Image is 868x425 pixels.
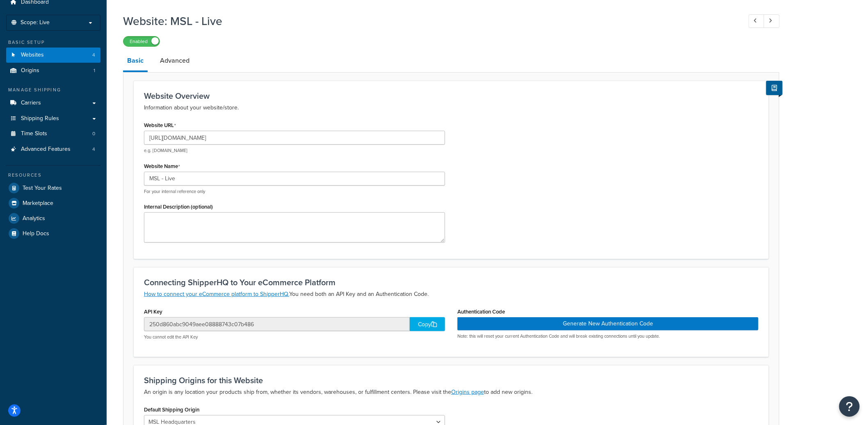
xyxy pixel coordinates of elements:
label: Website URL [144,122,176,129]
span: Shipping Rules [21,115,59,122]
li: Time Slots [6,126,101,141]
a: Next Record [764,14,780,28]
span: 0 [92,130,95,137]
a: Shipping Rules [6,111,101,126]
button: Generate New Authentication Code [457,317,758,330]
span: Test Your Rates [23,185,62,192]
a: Origins page [451,388,484,396]
a: Analytics [6,211,101,226]
p: Information about your website/store. [144,103,758,113]
a: Basic [123,51,148,72]
a: Advanced [156,51,194,70]
p: For your internal reference only [144,189,445,195]
p: An origin is any location your products ship from, whether its vendors, warehouses, or fulfillmen... [144,387,758,397]
label: Default Shipping Origin [144,407,199,413]
span: Time Slots [21,130,47,137]
span: Scope: Live [21,19,50,26]
span: Help Docs [23,230,49,237]
span: Marketplace [23,200,53,207]
a: Previous Record [749,14,765,28]
span: 1 [94,67,95,74]
label: API Key [144,309,162,315]
a: Advanced Features4 [6,142,101,157]
p: e.g. [DOMAIN_NAME] [144,148,445,154]
li: Advanced Features [6,142,101,157]
span: Carriers [21,100,41,107]
label: Internal Description (optional) [144,204,213,210]
p: Note: this will reset your current Authentication Code and will break existing connections until ... [457,333,758,339]
span: Origins [21,67,39,74]
h3: Website Overview [144,91,758,100]
button: Open Resource Center [839,396,860,417]
a: Carriers [6,95,101,111]
li: Websites [6,48,101,63]
a: Help Docs [6,226,101,241]
div: Basic Setup [6,39,101,46]
p: You need both an API Key and an Authentication Code. [144,289,758,299]
label: Authentication Code [457,309,505,315]
h3: Connecting ShipperHQ to Your eCommerce Platform [144,278,758,287]
div: Copy [410,317,445,331]
a: How to connect your eCommerce platform to ShipperHQ. [144,290,289,298]
span: 4 [92,146,95,153]
div: Manage Shipping [6,86,101,93]
span: 4 [92,52,95,59]
span: Websites [21,52,44,59]
label: Website Name [144,163,180,170]
li: Origins [6,63,101,78]
div: Resources [6,172,101,179]
a: Websites4 [6,48,101,63]
span: Analytics [23,215,45,222]
button: Show Help Docs [766,81,783,95]
a: Origins1 [6,63,101,78]
span: Advanced Features [21,146,71,153]
h3: Shipping Origins for this Website [144,376,758,385]
a: Marketplace [6,196,101,211]
a: Time Slots0 [6,126,101,141]
label: Enabled [123,36,160,46]
h1: Website: MSL - Live [123,13,733,29]
p: You cannot edit the API Key [144,334,445,340]
a: Test Your Rates [6,181,101,195]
